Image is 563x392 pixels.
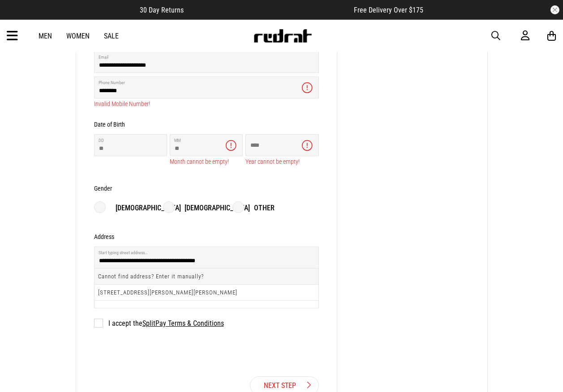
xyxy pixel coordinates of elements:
[170,158,243,165] p: Month cannot be empty!
[245,158,318,165] p: Year cannot be empty!
[253,29,312,43] img: Redrat logo
[94,319,224,328] label: I accept the
[107,203,181,213] p: [DEMOGRAPHIC_DATA]
[39,32,52,40] a: Men
[95,268,318,285] li: Cannot find address? Enter it manually?
[245,203,275,213] p: Other
[142,319,224,328] a: SplitPay Terms & Conditions
[176,203,250,213] p: [DEMOGRAPHIC_DATA]
[94,233,114,240] h3: Address
[104,32,119,40] a: Sale
[7,4,34,30] button: Open LiveChat chat widget
[354,6,423,14] span: Free Delivery Over $175
[140,6,184,14] span: 30 Day Returns
[94,100,319,107] p: Invalid Mobile Number!
[94,185,112,192] h3: Gender
[202,5,336,14] iframe: Customer reviews powered by Trustpilot
[66,32,90,40] a: Women
[94,121,125,128] h3: Date of Birth
[95,285,318,300] li: [STREET_ADDRESS][PERSON_NAME][PERSON_NAME]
